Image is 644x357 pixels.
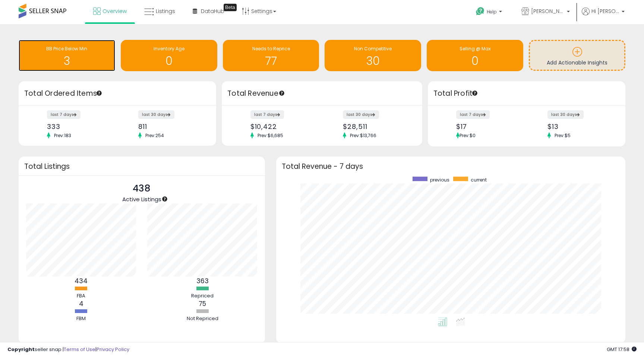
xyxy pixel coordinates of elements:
[154,45,184,52] span: Inventory Age
[22,55,111,67] h1: 3
[282,164,620,169] h3: Total Revenue - 7 days
[470,1,509,24] a: Help
[328,55,417,67] h1: 30
[156,7,175,15] span: Listings
[102,7,127,15] span: Overview
[531,7,565,15] span: [PERSON_NAME]
[46,45,87,52] span: BB Price Below Min
[227,55,316,67] h1: 77
[7,346,35,353] strong: Copyright
[427,40,523,71] a: Selling @ Max 0
[180,293,225,300] div: Repriced
[551,132,574,139] span: Prev: $5
[97,346,129,353] a: Privacy Policy
[430,55,520,67] h1: 0
[24,88,211,99] h3: Total Ordered Items
[161,196,168,202] div: Tooltip anchor
[456,123,521,130] div: $17
[582,7,625,24] a: Hi [PERSON_NAME]
[460,45,491,52] span: Selling @ Max
[201,7,224,15] span: DataHub
[250,123,316,130] div: $10,422
[254,132,287,139] span: Prev: $6,685
[227,88,417,99] h3: Total Revenue
[47,110,80,119] label: last 7 days
[471,177,487,183] span: current
[180,315,225,322] div: Not Repriced
[433,88,620,99] h3: Total Profit
[223,40,319,71] a: Needs to Reprice 77
[121,40,217,71] a: Inventory Age 0
[224,4,237,11] div: Tooltip anchor
[607,346,637,353] span: 2025-09-13 17:58 GMT
[250,110,284,119] label: last 7 days
[456,110,490,119] label: last 7 days
[47,123,112,130] div: 333
[547,123,612,130] div: $13
[7,346,129,353] div: seller snap | |
[430,177,449,183] span: previous
[124,55,214,67] h1: 0
[325,40,421,71] a: Non Competitive 30
[50,132,75,139] span: Prev: 183
[59,293,104,300] div: FBA
[547,59,607,66] span: Add Actionable Insights
[59,315,104,322] div: FBM
[64,346,95,353] a: Terms of Use
[199,299,206,308] b: 75
[142,132,168,139] span: Prev: 254
[487,9,497,15] span: Help
[19,40,115,71] a: BB Price Below Min 3
[343,123,409,130] div: $28,511
[343,110,379,119] label: last 30 days
[252,45,290,52] span: Needs to Reprice
[122,181,161,196] p: 438
[96,90,102,97] div: Tooltip anchor
[346,132,380,139] span: Prev: $13,766
[75,277,88,285] b: 434
[138,110,174,119] label: last 30 days
[278,90,285,97] div: Tooltip anchor
[196,277,209,285] b: 363
[138,123,203,130] div: 811
[530,41,624,70] a: Add Actionable Insights
[476,7,485,16] i: Get Help
[24,164,259,169] h3: Total Listings
[79,299,83,308] b: 4
[591,7,619,15] span: Hi [PERSON_NAME]
[460,132,476,139] span: Prev: $0
[354,45,392,52] span: Non Competitive
[471,90,478,97] div: Tooltip anchor
[547,110,584,119] label: last 30 days
[122,195,161,203] span: Active Listings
